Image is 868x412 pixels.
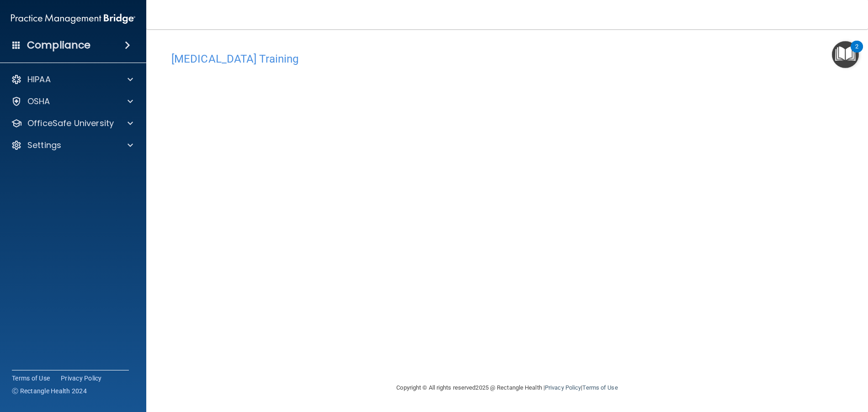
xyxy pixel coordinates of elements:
div: 2 [855,47,858,58]
button: Open Resource Center, 2 new notifications [832,41,859,68]
a: Privacy Policy [545,384,581,391]
a: Terms of Use [582,384,618,391]
div: Copyright © All rights reserved 2025 @ Rectangle Health | | [341,373,674,402]
a: OfficeSafe University [11,118,133,129]
span: Ⓒ Rectangle Health 2024 [12,386,87,396]
p: Settings [27,140,61,151]
a: HIPAA [11,74,133,85]
a: OSHA [11,96,133,107]
a: Privacy Policy [61,374,102,383]
a: Settings [11,140,133,151]
iframe: covid-19 [171,70,628,351]
iframe: Drift Widget Chat Controller [822,349,857,384]
p: HIPAA [27,74,51,85]
p: OSHA [27,96,50,107]
h4: [MEDICAL_DATA] Training [171,53,843,65]
p: OfficeSafe University [27,118,114,129]
a: Terms of Use [12,374,50,383]
img: PMB logo [11,10,135,28]
h4: Compliance [27,39,91,52]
